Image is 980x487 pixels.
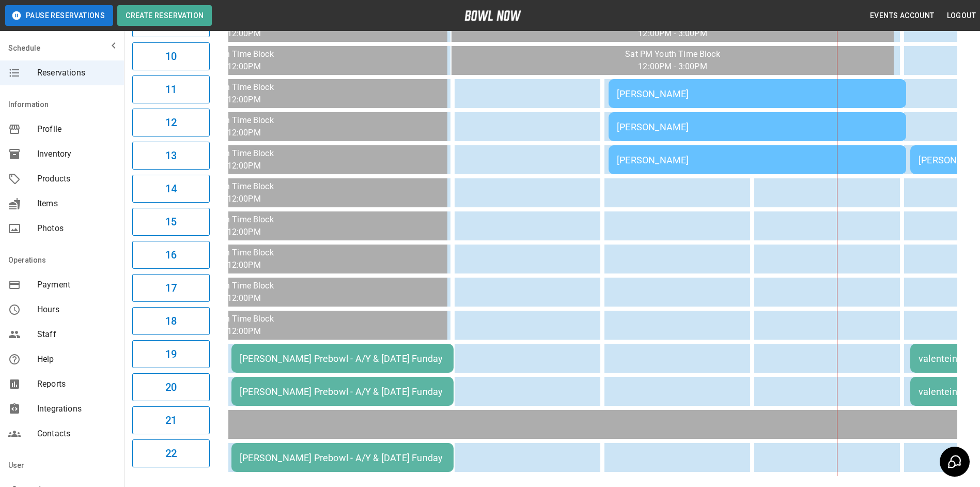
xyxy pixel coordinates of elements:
[37,67,116,79] span: Reservations
[866,6,939,25] button: Events Account
[617,155,898,165] div: [PERSON_NAME]
[165,147,177,164] h6: 13
[132,208,210,236] button: 15
[132,307,210,335] button: 18
[5,5,113,26] button: Pause Reservations
[240,386,445,397] div: [PERSON_NAME] Prebowl - A/Y & [DATE] Funday
[165,313,177,329] h6: 18
[132,274,210,302] button: 17
[617,88,898,99] div: [PERSON_NAME]
[132,142,210,170] button: 13
[165,81,177,98] h6: 11
[37,279,116,291] span: Payment
[37,148,116,160] span: Inventory
[165,114,177,131] h6: 12
[132,175,210,203] button: 14
[165,346,177,362] h6: 19
[37,403,116,415] span: Integrations
[37,173,116,185] span: Products
[240,452,445,463] div: [PERSON_NAME] Prebowl - A/Y & [DATE] Funday
[132,42,210,70] button: 10
[132,241,210,269] button: 16
[617,121,898,132] div: [PERSON_NAME]
[37,378,116,390] span: Reports
[132,75,210,103] button: 11
[37,123,116,135] span: Profile
[37,303,116,316] span: Hours
[37,328,116,341] span: Staff
[165,48,177,65] h6: 10
[132,340,210,368] button: 19
[132,373,210,401] button: 20
[464,10,521,21] img: logo
[37,428,116,440] span: Contacts
[37,197,116,210] span: Items
[165,445,177,462] h6: 22
[240,353,445,364] div: [PERSON_NAME] Prebowl - A/Y & [DATE] Funday
[37,353,116,366] span: Help
[132,109,210,136] button: 12
[165,180,177,197] h6: 14
[165,379,177,395] h6: 20
[165,247,177,263] h6: 16
[37,222,116,235] span: Photos
[165,214,177,230] h6: 15
[165,412,177,429] h6: 21
[165,280,177,296] h6: 17
[132,406,210,434] button: 21
[943,6,980,25] button: Logout
[132,439,210,467] button: 22
[117,5,212,26] button: Create Reservation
